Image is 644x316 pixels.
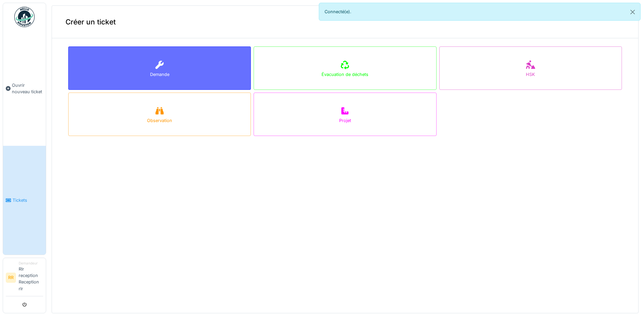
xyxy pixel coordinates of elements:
a: Ouvrir nouveau ticket [3,31,46,146]
li: Rlr reception Reception rlr [19,261,43,295]
div: Observation [147,117,172,124]
div: HSK [526,71,535,78]
img: Badge_color-CXgf-gQk.svg [14,7,35,27]
span: Ouvrir nouveau ticket [12,82,43,95]
a: RR DemandeurRlr reception Reception rlr [6,261,43,296]
div: Évacuation de déchets [321,71,368,78]
li: RR [6,273,16,283]
div: Créer un ticket [52,6,638,38]
a: Tickets [3,146,46,254]
button: Close [625,3,640,21]
div: Projet [339,117,351,124]
div: Demande [150,71,169,78]
span: Tickets [13,197,43,203]
div: Demandeur [19,261,43,266]
div: Connecté(e). [319,3,641,21]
